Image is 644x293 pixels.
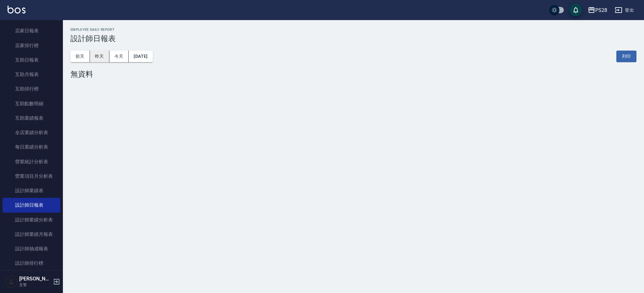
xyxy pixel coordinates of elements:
button: 列印 [616,51,636,62]
a: 設計師日報表 [3,198,60,212]
a: 店家日報表 [3,24,60,38]
h5: [PERSON_NAME] [19,276,51,282]
p: 主管 [19,282,51,288]
a: 店家排行榜 [3,38,60,53]
a: 營業項目月分析表 [3,169,60,183]
button: 昨天 [90,51,109,62]
div: PS28 [595,6,607,14]
img: Person [5,275,18,288]
a: 設計師業績分析表 [3,213,60,227]
button: 今天 [109,51,129,62]
a: 設計師排行榜 [3,256,60,270]
a: 營業統計分析表 [3,155,60,169]
button: 前天 [70,51,90,62]
a: 互助月報表 [3,67,60,82]
a: 互助排行榜 [3,82,60,96]
div: 無資料 [70,70,636,79]
a: 互助業績報表 [3,111,60,125]
a: 設計師業績表 [3,183,60,198]
button: PS28 [585,4,610,17]
button: [DATE] [129,51,153,62]
img: Logo [8,6,25,14]
h2: Employee Daily Report [70,28,636,32]
button: save [569,4,582,16]
button: 登出 [612,4,636,16]
a: 設計師抽成報表 [3,241,60,256]
a: 互助日報表 [3,53,60,67]
a: 全店業績分析表 [3,125,60,140]
a: 每日業績分析表 [3,140,60,154]
a: 設計師業績月報表 [3,227,60,241]
h3: 設計師日報表 [70,34,636,43]
a: 互助點數明細 [3,96,60,111]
